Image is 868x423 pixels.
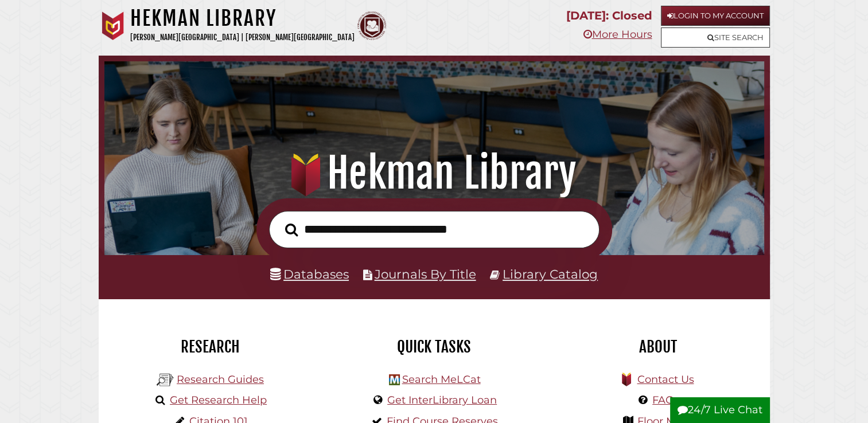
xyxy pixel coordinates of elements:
[107,337,314,357] h2: Research
[99,11,127,40] img: Calvin University
[270,267,349,281] a: Databases
[177,373,264,386] a: Research Guides
[170,394,267,406] a: Get Research Help
[130,31,355,44] p: [PERSON_NAME][GEOGRAPHIC_DATA] | [PERSON_NAME][GEOGRAPHIC_DATA]
[130,6,355,31] h1: Hekman Library
[387,394,497,406] a: Get InterLibrary Loan
[661,28,770,48] a: Site Search
[357,11,386,40] img: Calvin Theological Seminary
[503,267,598,281] a: Library Catalog
[331,337,538,357] h2: Quick Tasks
[555,337,761,357] h2: About
[583,28,652,41] a: More Hours
[285,222,298,236] i: Search
[117,148,751,198] h1: Hekman Library
[661,6,770,26] a: Login to My Account
[566,6,652,26] p: [DATE]: Closed
[375,267,476,281] a: Journals By Title
[402,373,480,386] a: Search MeLCat
[279,220,303,240] button: Search
[389,374,400,385] img: Hekman Library Logo
[652,394,679,406] a: FAQs
[157,371,174,389] img: Hekman Library Logo
[637,373,694,386] a: Contact Us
